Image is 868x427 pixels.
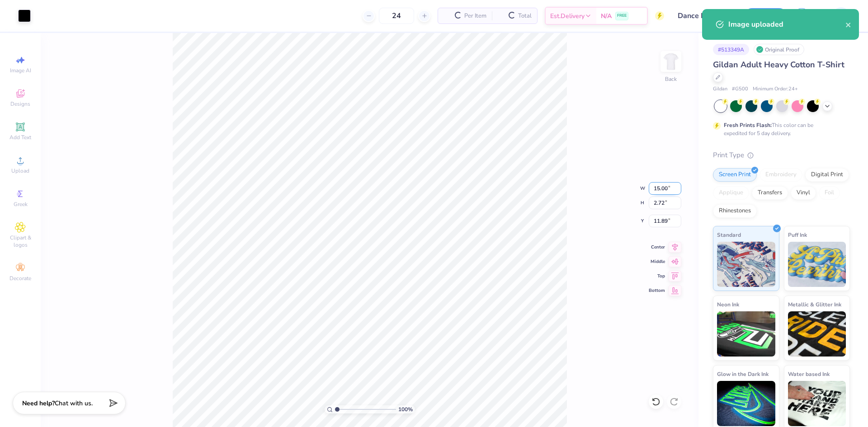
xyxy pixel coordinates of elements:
[717,242,775,287] img: Standard
[649,287,665,294] span: Bottom
[732,85,748,93] span: # G500
[55,399,93,408] span: Chat with us.
[550,11,585,21] span: Est. Delivery
[788,230,807,239] span: Puff Ink
[14,201,28,208] span: Greek
[398,405,413,413] span: 100 %
[649,244,665,250] span: Center
[671,7,737,25] input: Untitled Design
[724,122,772,129] strong: Fresh Prints Flash:
[713,204,757,218] div: Rhinestones
[665,75,677,83] div: Back
[713,186,749,200] div: Applique
[601,11,612,21] span: N/A
[717,311,775,357] img: Neon Ink
[805,168,849,182] div: Digital Print
[717,230,741,239] span: Standard
[464,11,486,21] span: Per Item
[713,168,757,182] div: Screen Print
[754,44,804,55] div: Original Proof
[713,59,844,70] span: Gildan Adult Heavy Cotton T-Shirt
[713,150,850,160] div: Print Type
[617,13,627,19] span: FREE
[713,85,727,93] span: Gildan
[724,121,835,137] div: This color can be expedited for 5 day delivery.
[713,44,749,55] div: # 513349A
[22,399,55,408] strong: Need help?
[10,100,30,108] span: Designs
[728,19,845,30] div: Image uploaded
[788,369,830,379] span: Water based Ink
[379,8,414,24] input: – –
[759,168,802,182] div: Embroidery
[662,52,680,70] img: Back
[791,186,816,200] div: Vinyl
[788,300,841,309] span: Metallic & Glitter Ink
[10,67,31,74] span: Image AI
[717,381,775,426] img: Glow in the Dark Ink
[5,234,36,249] span: Clipart & logos
[788,311,846,357] img: Metallic & Glitter Ink
[845,19,852,30] button: close
[717,300,739,309] span: Neon Ink
[518,11,532,21] span: Total
[788,381,846,426] img: Water based Ink
[717,369,769,379] span: Glow in the Dark Ink
[752,186,788,200] div: Transfers
[753,85,798,93] span: Minimum Order: 24 +
[9,134,31,141] span: Add Text
[649,273,665,279] span: Top
[11,167,29,174] span: Upload
[649,258,665,265] span: Middle
[819,186,840,200] div: Foil
[788,242,846,287] img: Puff Ink
[9,275,31,282] span: Decorate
